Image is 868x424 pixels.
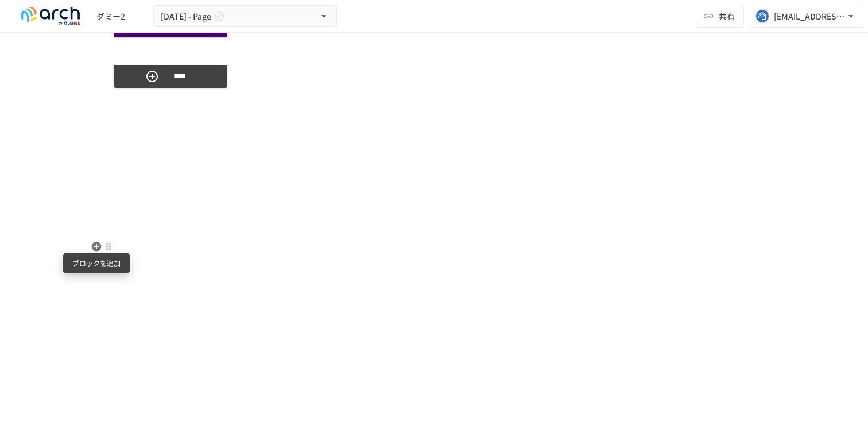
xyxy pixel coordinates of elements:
[696,5,744,28] button: 共有
[96,10,125,22] div: ダミー2
[161,9,211,24] span: [DATE] - Page
[719,10,735,22] span: 共有
[749,5,863,28] button: [EMAIL_ADDRESS][DOMAIN_NAME]
[153,5,337,28] button: [DATE] - Page
[774,9,845,24] div: [EMAIL_ADDRESS][DOMAIN_NAME]
[14,7,87,25] img: logo-default@2x-9cf2c760.svg
[63,253,130,273] div: ブロックを追加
